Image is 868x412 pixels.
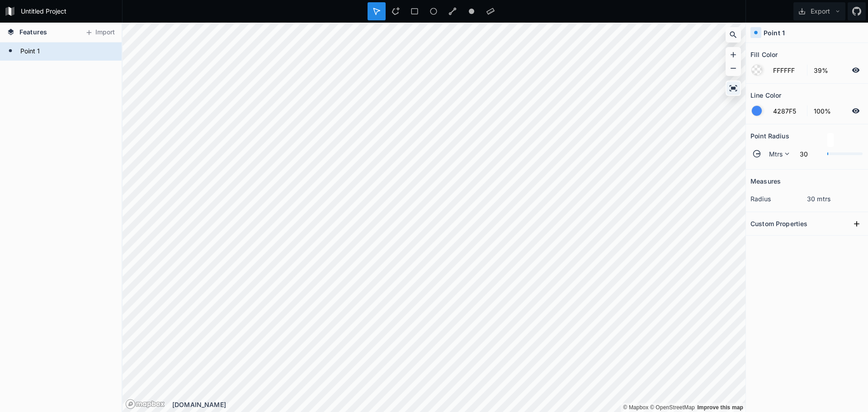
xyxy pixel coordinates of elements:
h2: Custom Properties [750,217,807,231]
h4: Point 1 [764,28,785,38]
h2: Measures [750,174,781,188]
dd: 30 mtrs [807,194,863,204]
a: Map feedback [697,404,743,411]
button: Export [793,2,845,20]
h2: Line Color [750,88,781,102]
a: OpenStreetMap [650,404,695,411]
input: 0 [794,148,823,159]
a: Mapbox [623,404,648,411]
h2: Point Radius [750,129,789,143]
div: [DOMAIN_NAME] [172,400,745,409]
span: Features [19,27,47,37]
dt: radius [750,194,807,204]
button: Import [80,25,119,40]
h2: Fill Color [750,47,778,62]
a: Mapbox logo [125,399,165,409]
span: Mtrs [769,149,783,159]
